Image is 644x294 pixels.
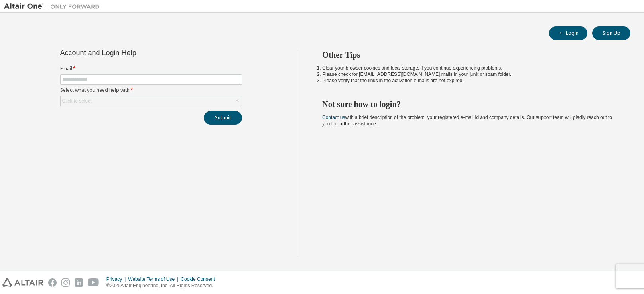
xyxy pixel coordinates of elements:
[181,276,219,282] div: Cookie Consent
[322,115,345,120] a: Contact us
[2,278,43,287] img: altair_logo.svg
[322,99,616,109] h2: Not sure how to login?
[75,278,83,287] img: linkedin.svg
[106,276,128,282] div: Privacy
[322,115,612,127] span: with a brief description of the problem, your registered e-mail id and company details. Our suppo...
[62,98,92,104] div: Click to select
[60,66,242,72] label: Email
[592,26,630,40] button: Sign Up
[60,50,206,56] div: Account and Login Help
[48,278,57,287] img: facebook.svg
[322,71,616,77] li: Please check for [EMAIL_ADDRESS][DOMAIN_NAME] mails in your junk or spam folder.
[549,26,587,40] button: Login
[60,87,242,93] label: Select what you need help with
[322,50,616,60] h2: Other Tips
[322,65,616,71] li: Clear your browser cookies and local storage, if you continue experiencing problems.
[61,96,242,106] div: Click to select
[204,111,242,125] button: Submit
[322,77,616,84] li: Please verify that the links in the activation e-mails are not expired.
[4,2,104,10] img: Altair One
[88,278,99,287] img: youtube.svg
[106,282,220,289] p: © 2025 Altair Engineering, Inc. All Rights Reserved.
[128,276,181,282] div: Website Terms of Use
[61,278,70,287] img: instagram.svg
